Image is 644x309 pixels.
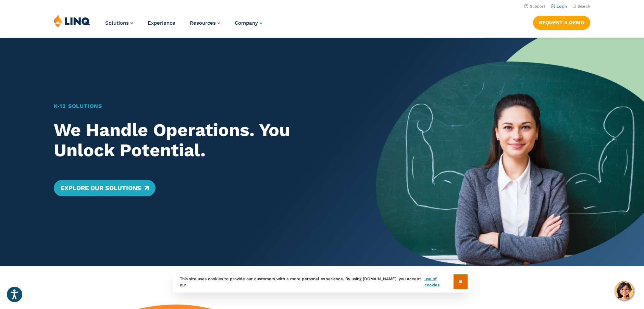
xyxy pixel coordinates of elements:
img: Home Banner [376,38,644,266]
div: This site uses cookies to provide our customers with a more personal experience. By using [DOMAIN... [173,271,471,293]
a: Support [524,4,545,9]
span: Solutions [105,20,129,26]
h2: We Handle Operations. You Unlock Potential. [54,120,349,161]
a: Experience [148,20,175,26]
img: LINQ | K‑12 Software [54,14,90,27]
h1: K‑12 Solutions [54,102,349,110]
a: use of cookies. [424,276,454,288]
a: Resources [190,20,220,26]
span: Resources [190,20,216,26]
button: Open Search Bar [572,4,590,9]
button: Hello, have a question? Let’s chat. [615,281,634,300]
a: Explore Our Solutions [54,180,156,196]
a: Request a Demo [533,16,590,29]
nav: Primary Navigation [105,14,262,37]
a: Solutions [105,20,133,26]
span: Search [578,4,590,9]
a: Company [235,20,262,26]
a: Login [551,4,567,9]
span: Company [235,20,258,26]
nav: Button Navigation [533,14,590,29]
